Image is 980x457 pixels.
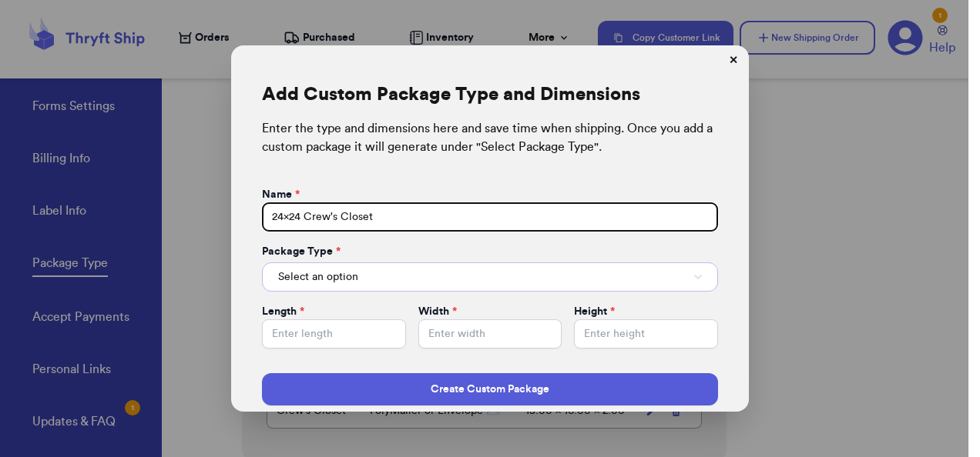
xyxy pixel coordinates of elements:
[262,119,718,156] div: Enter the type and dimensions here and save time when shipping. Once you add a custom package it ...
[418,319,562,349] input: Enter width
[574,319,718,349] input: Enter height
[262,319,406,349] input: Enter length
[262,187,300,202] label: Name
[262,304,304,319] label: Length
[262,262,718,292] button: Select an option
[262,373,718,405] button: Create Custom Package
[574,304,615,319] label: Height
[721,48,746,73] button: ✕
[278,269,358,285] span: Select an option
[262,202,718,232] input: Enter name
[262,82,640,107] h2: Add Custom Package Type and Dimensions
[418,304,457,319] label: Width
[262,244,341,259] label: Package Type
